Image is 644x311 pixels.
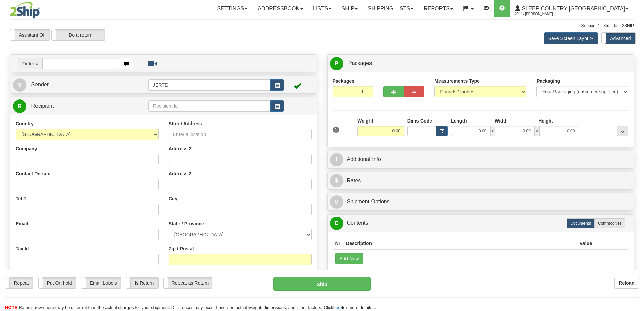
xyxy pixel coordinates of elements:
[536,77,560,84] label: Packaging
[330,153,631,166] a: IAdditional Info
[164,277,212,288] label: Repeat as Return
[31,82,49,87] span: Sender
[330,217,343,230] span: C
[357,117,373,124] label: Weight
[602,33,635,44] label: Advanced
[617,126,628,136] div: ...
[534,126,539,136] span: x
[148,100,271,112] input: Recipient Id
[253,0,308,17] a: Addressbook
[594,218,625,228] label: Commodities
[510,0,634,17] a: Sleep Country [GEOGRAPHIC_DATA] 2044 / [PERSON_NAME]
[31,103,54,109] span: Recipient
[330,174,343,187] span: $
[515,10,566,17] span: 2044 / [PERSON_NAME]
[169,195,177,202] label: City
[16,170,50,177] label: Contact Person
[169,220,204,227] label: State / Province
[10,23,634,29] div: Support: 1 - 855 - 55 - 2SHIP
[451,117,467,124] label: Length
[490,126,495,136] span: x
[16,120,34,127] label: Country
[333,127,340,133] span: 1
[308,0,336,17] a: Lists
[343,237,577,250] th: Description
[577,237,595,250] th: Value
[363,0,419,17] a: Shipping lists
[81,277,121,288] label: Email Labels
[169,145,192,152] label: Address 2
[169,245,194,252] label: Zip / Postal
[126,277,158,288] label: Is Return
[39,277,76,288] label: Put On hold
[336,0,362,17] a: Ship
[13,99,134,113] a: R Recipient
[330,57,343,70] span: P
[407,117,432,124] label: Dims Code
[333,237,343,250] th: Nr
[169,170,192,177] label: Address 3
[330,195,631,209] a: OShipment Options
[538,117,553,124] label: Height
[13,78,148,92] a: S Sender
[335,253,363,264] button: Add New
[169,120,202,127] label: Street Address
[330,195,343,209] span: O
[330,174,631,188] a: $Rates
[169,129,312,140] input: Enter a location
[330,216,631,230] a: CContents
[628,121,643,190] iframe: chat widget
[330,57,631,70] a: P Packages
[16,195,26,202] label: Tel #
[333,77,355,84] label: Packages
[520,6,625,12] span: Sleep Country [GEOGRAPHIC_DATA]
[52,29,105,40] label: Do a return
[544,32,598,44] button: Save Screen Layout
[273,277,371,291] button: Ship
[16,145,37,152] label: Company
[16,220,28,227] label: Email
[614,277,639,289] button: Reload
[5,277,33,288] label: Repeat
[348,60,372,66] span: Packages
[18,58,42,69] span: Order #
[419,0,458,17] a: Reports
[330,153,343,166] span: I
[434,77,480,84] label: Measurements Type
[5,305,19,310] span: NOTE:
[10,2,40,19] img: logo2044.jpg
[333,305,342,310] a: here
[13,78,26,92] span: S
[567,218,595,228] label: Documents
[16,245,29,252] label: Tax Id
[10,29,50,40] label: Assistant Off
[13,99,26,113] span: R
[495,117,508,124] label: Width
[212,0,253,17] a: Settings
[148,79,271,91] input: Sender Id
[619,280,635,286] b: Reload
